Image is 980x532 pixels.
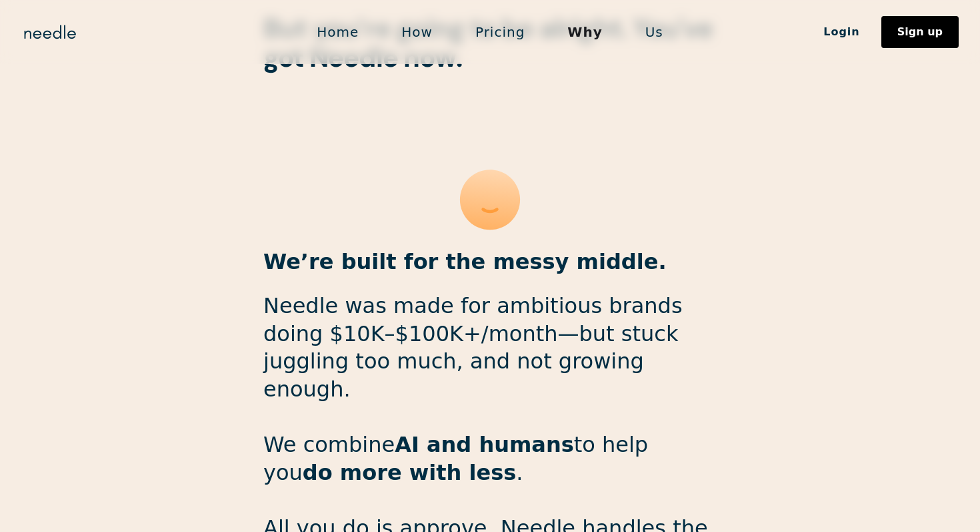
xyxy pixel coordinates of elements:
strong: We’re built for the messy middle. [263,249,667,274]
a: Home [295,18,380,46]
a: Why [546,18,623,46]
a: Us [624,18,685,46]
a: Pricing [454,18,546,46]
a: How [380,18,454,46]
a: Login [802,21,881,43]
a: Sign up [881,16,959,48]
h1: But you’re going to be alright. You've got Needle now. [263,13,717,72]
strong: AI and humans [395,432,574,457]
strong: do more with less [303,459,517,485]
div: Sign up [897,27,943,37]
